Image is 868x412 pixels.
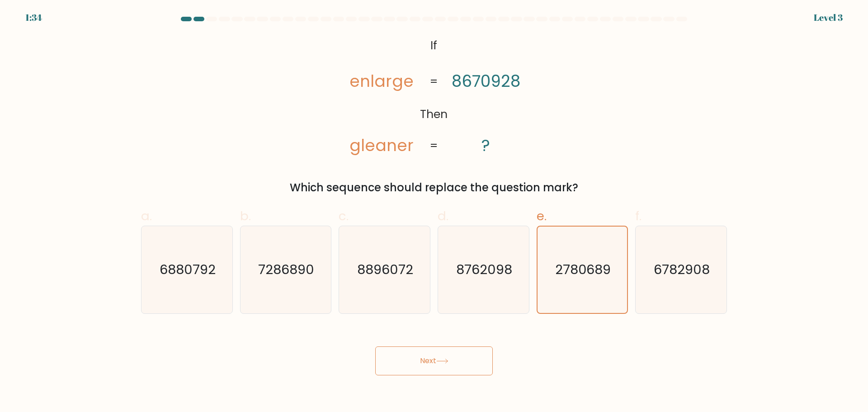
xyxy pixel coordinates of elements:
text: 8762098 [456,260,512,279]
tspan: 8670928 [452,71,520,93]
div: Level 3 [814,11,843,24]
span: f. [635,207,642,225]
span: a. [141,207,152,225]
text: 7286890 [259,260,315,279]
span: d. [438,207,448,225]
text: 2780689 [555,260,611,279]
div: 1:34 [25,11,42,24]
text: 6782908 [654,260,710,279]
tspan: enlarge [350,71,414,93]
span: e. [537,207,547,225]
span: c. [339,207,349,225]
tspan: gleaner [350,134,414,156]
text: 8896072 [358,260,414,279]
tspan: Then [420,107,448,123]
div: Which sequence should replace the question mark? [146,180,722,196]
button: Next [375,346,493,375]
tspan: = [430,138,438,154]
tspan: ? [482,134,491,156]
span: b. [240,207,251,225]
text: 6880792 [160,260,216,279]
svg: @import url('[URL][DOMAIN_NAME]); [334,34,534,158]
tspan: If [431,38,438,53]
tspan: = [430,74,438,90]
